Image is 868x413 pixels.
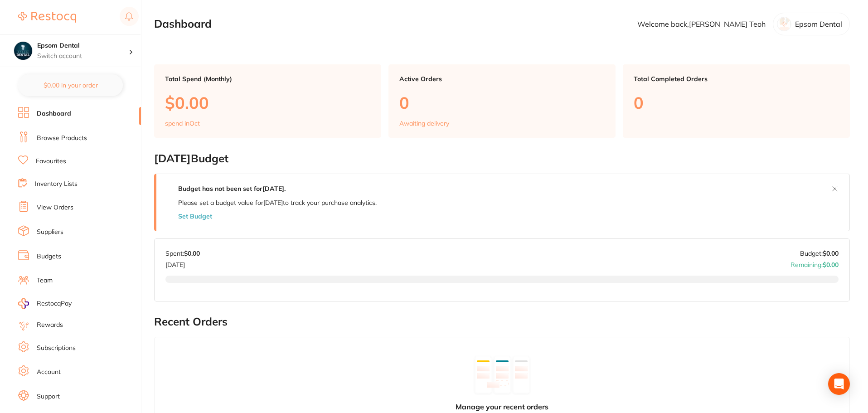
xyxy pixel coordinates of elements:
[18,298,29,309] img: RestocqPay
[178,213,212,220] button: Set Budget
[178,185,286,193] strong: Budget has not been set for [DATE] .
[37,392,60,401] a: Support
[623,64,850,138] a: Total Completed Orders0
[399,93,605,112] p: 0
[823,260,839,268] strong: $0.00
[37,52,129,61] p: Switch account
[18,12,76,23] img: Restocq Logo
[154,64,381,138] a: Total Spend (Monthly)$0.00spend inOct
[37,368,61,377] a: Account
[37,276,53,285] a: Team
[37,344,76,353] a: Subscriptions
[388,64,616,138] a: Active Orders0Awaiting delivery
[795,20,842,28] p: Epsom Dental
[165,120,200,127] p: spend in Oct
[634,75,839,83] p: Total Completed Orders
[154,152,850,165] h2: [DATE] Budget
[828,373,850,395] div: Open Intercom Messenger
[637,20,766,28] p: Welcome back, [PERSON_NAME] Teoh
[399,75,605,83] p: Active Orders
[18,74,123,96] button: $0.00 in your order
[37,299,72,308] span: RestocqPay
[178,199,377,206] p: Please set a budget value for [DATE] to track your purchase analytics.
[165,257,200,268] p: [DATE]
[37,321,63,330] a: Rewards
[154,18,212,30] h2: Dashboard
[18,7,76,28] a: Restocq Logo
[634,93,839,112] p: 0
[37,134,87,143] a: Browse Products
[37,109,71,118] a: Dashboard
[37,203,73,212] a: View Orders
[36,157,66,166] a: Favourites
[165,250,200,257] p: Spent:
[184,249,200,258] strong: $0.00
[823,249,839,258] strong: $0.00
[14,42,32,60] img: Epsom Dental
[165,75,370,83] p: Total Spend (Monthly)
[399,120,449,127] p: Awaiting delivery
[37,228,63,237] a: Suppliers
[165,93,370,112] p: $0.00
[37,252,61,261] a: Budgets
[790,257,839,268] p: Remaining:
[456,403,548,411] h4: Manage your recent orders
[35,180,78,189] a: Inventory Lists
[154,316,850,328] h2: Recent Orders
[18,298,72,309] a: RestocqPay
[37,41,129,50] h4: Epsom Dental
[800,250,839,257] p: Budget:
